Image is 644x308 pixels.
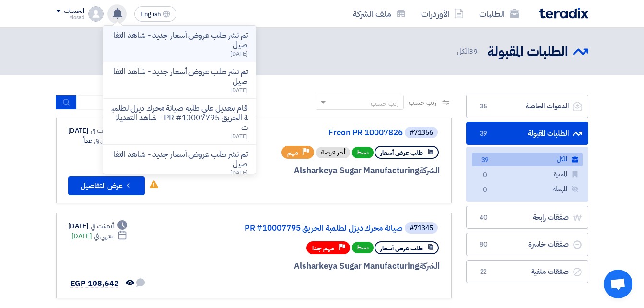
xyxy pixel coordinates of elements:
div: Mosad [56,15,84,20]
div: رتب حسب [371,98,398,108]
span: أنشئت في [91,221,114,231]
span: [DATE] [230,168,247,177]
span: الشركة [419,165,440,177]
span: [DATE] [230,86,247,95]
div: #71356 [410,130,433,136]
span: مهم [287,148,298,157]
a: صيانة محرك ديزل لطلمبة الحريق PR #10007795 [211,224,403,233]
a: صفقات رابحة40 [466,206,588,229]
p: تم نشر طلب عروض أسعار جديد - شاهد التفاصيل [111,31,248,50]
span: English [141,11,161,18]
div: [DATE] [68,221,128,231]
div: [DATE] [71,231,128,241]
span: EGP 108,642 [70,278,119,289]
div: أخر فرصة [316,147,350,158]
span: 80 [478,240,490,249]
div: Alsharkeya Sugar Manufacturing [209,165,440,177]
span: 40 [478,213,490,223]
a: المميزة [472,167,583,181]
span: أنشئت في [91,126,114,136]
h2: الطلبات المقبولة [487,43,568,61]
span: [DATE] [230,132,247,141]
span: نشط [352,242,374,253]
a: صفقات خاسرة80 [466,233,588,256]
img: Teradix logo [539,8,588,19]
p: تم نشر طلب عروض أسعار جديد - شاهد التفاصيل [111,150,248,169]
a: صفقات ملغية22 [466,260,588,284]
span: الكل [457,46,479,57]
div: Alsharkeya Sugar Manufacturing [209,260,440,272]
span: ينتهي في [94,231,114,241]
span: مهم جدا [312,244,334,253]
div: #71345 [410,225,433,232]
a: الكل [472,153,583,166]
span: طلب عرض أسعار [380,148,423,157]
span: 0 [480,170,491,180]
a: الدعوات الخاصة35 [466,95,588,118]
button: عرض التفاصيل [68,176,145,195]
p: قام بتعديل علي طلبه صيانة محرك ديزل لطلمبة الحريق PR #10007795 - شاهد التعديلات [111,104,248,132]
span: الشركة [419,260,440,272]
span: نشط [352,147,374,158]
span: 35 [478,102,490,111]
div: الحساب [64,7,84,15]
input: ابحث بعنوان أو رقم الطلب [77,95,211,110]
span: 0 [480,185,491,195]
span: 22 [478,267,490,277]
span: [DATE] [230,49,247,58]
span: ينتهي في [94,136,114,146]
img: profile_test.png [88,6,104,22]
a: الطلبات المقبولة39 [466,122,588,145]
p: تم نشر طلب عروض أسعار جديد - شاهد التفاصيل [111,67,248,86]
a: المهملة [472,182,583,196]
span: 39 [469,46,478,57]
button: English [134,6,176,22]
span: 39 [478,129,490,139]
span: رتب حسب [409,97,436,107]
div: غداً [83,136,127,146]
span: طلب عرض أسعار [380,244,423,253]
span: 39 [480,155,491,166]
div: Open chat [604,270,632,298]
a: الطلبات [471,2,527,25]
div: [DATE] [68,126,128,136]
a: Freon PR 10007826 [211,129,403,137]
a: ملف الشركة [345,2,413,25]
a: الأوردرات [413,2,471,25]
